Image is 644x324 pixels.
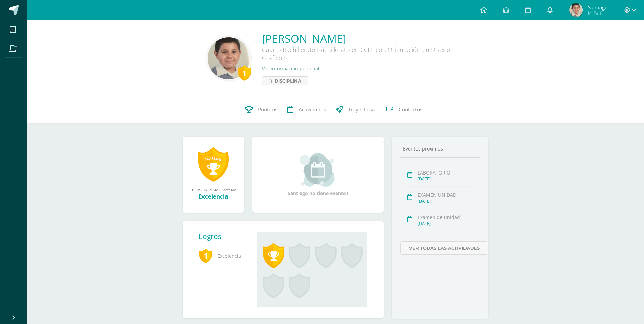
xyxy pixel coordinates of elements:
[400,241,488,255] a: Ver todas las actividades
[299,106,326,113] span: Actividades
[208,37,250,79] img: c75b1b8277d24c638809d81db42afdaf.png
[588,10,608,16] span: Mi Perfil
[199,247,246,265] span: Excelencia
[262,31,465,46] a: [PERSON_NAME]
[189,187,237,192] div: [PERSON_NAME] obtuvo
[275,77,301,85] span: Disciplina
[262,65,324,72] a: Ver información personal...
[262,76,308,85] a: Disciplina
[199,248,212,263] span: 1
[189,192,237,200] div: Excelencia
[418,214,478,221] div: Examen de unidad
[284,153,352,196] div: Santiago no tiene eventos
[380,96,427,123] a: Contactos
[238,65,251,81] div: 1
[418,198,478,204] div: [DATE]
[399,106,422,113] span: Contactos
[569,3,583,17] img: 0763504484c9044cbf5be1d5c74fd0dd.png
[282,96,331,123] a: Actividades
[588,4,608,11] span: Santiago
[262,46,465,65] div: Cuarto Bachillerato Bachillerato en CCLL con Orientación en Diseño Gráfico B
[400,145,480,152] div: Eventos próximos
[258,106,277,113] span: Punteos
[418,176,478,182] div: [DATE]
[418,192,478,198] div: EXAMEN UNIDAD
[418,169,478,176] div: LABORATORIO
[240,96,282,123] a: Punteos
[418,221,478,226] div: [DATE]
[348,106,375,113] span: Trayectoria
[199,232,252,241] div: Logros
[331,96,380,123] a: Trayectoria
[300,153,336,187] img: event_small.png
